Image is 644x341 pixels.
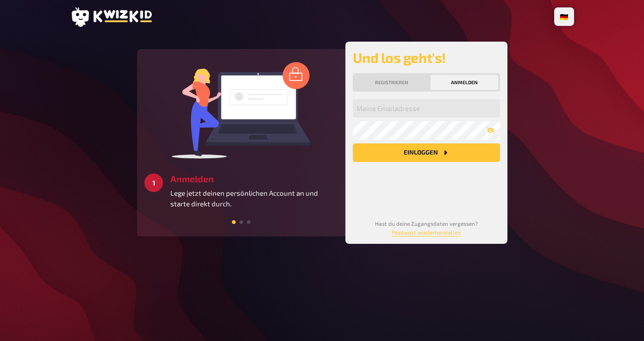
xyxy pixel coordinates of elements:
[170,174,338,184] h3: Anmelden
[431,75,498,90] button: Anmelden
[392,229,461,236] a: Passwort wiederherstellen
[355,75,429,90] button: Registrieren
[375,220,478,236] small: Hast du deine Zugangsdaten vergessen?
[556,9,572,24] li: 🇩🇪
[170,188,338,209] p: Lege jetzt deinen persönlichen Account an und starte direkt durch.
[353,99,500,118] input: Meine Emailadresse
[172,62,311,159] img: log in
[144,174,163,192] div: 1
[353,49,500,66] h2: Und los geht's!
[353,143,500,162] button: Einloggen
